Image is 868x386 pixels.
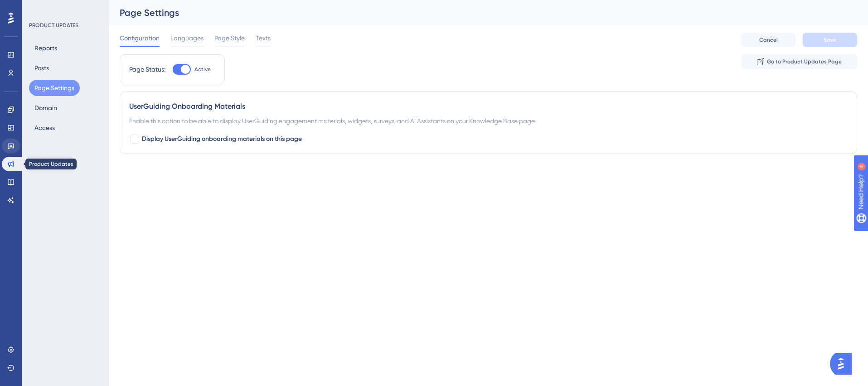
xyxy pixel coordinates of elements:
button: Page Settings [29,80,80,96]
span: Languages [170,33,204,43]
span: Go to Product Updates Page [767,58,842,65]
span: Need Help? [21,2,57,13]
span: Save [824,36,836,43]
button: Posts [29,60,54,76]
span: Active [194,66,211,73]
span: Display UserGuiding onboarding materials on this page [142,134,302,145]
span: Texts [256,33,271,43]
button: Access [29,120,60,136]
button: Go to Product Updates Page [742,54,857,69]
span: Configuration [120,33,160,43]
div: UserGuiding Onboarding Materials [129,101,848,112]
div: 4 [63,5,66,12]
span: Page Style [214,33,245,43]
iframe: UserGuiding AI Assistant Launcher [830,350,857,377]
div: Page Status: [129,64,165,75]
div: PRODUCT UPDATES [29,22,78,29]
span: Cancel [759,36,778,43]
div: Enable this option to be able to display UserGuiding engagement materials, widgets, surveys, and ... [129,116,848,126]
button: Reports [29,40,63,56]
button: Cancel [741,33,795,47]
button: Domain [29,100,63,116]
button: Save [803,33,857,47]
div: Page Settings [120,6,834,19]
